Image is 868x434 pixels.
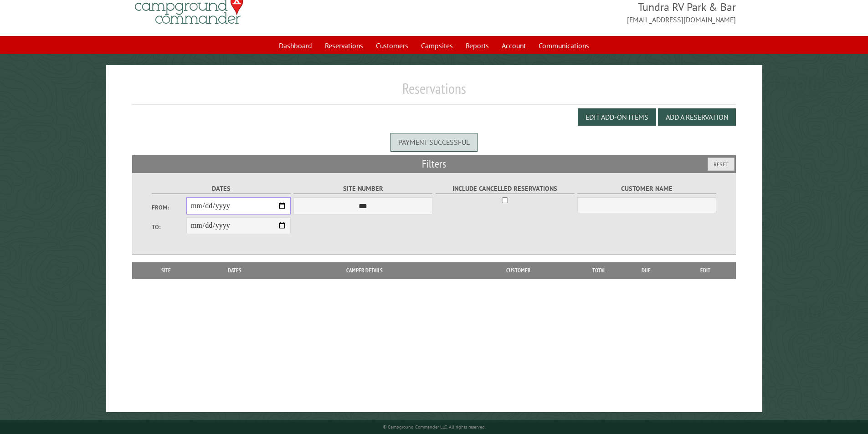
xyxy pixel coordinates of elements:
label: Site Number [293,184,432,194]
label: From: [152,203,186,212]
th: Dates [196,262,274,279]
a: Campsites [416,37,458,54]
button: Edit Add-on Items [578,108,656,126]
th: Edit [675,262,736,279]
button: Add a Reservation [658,108,736,126]
label: Include Cancelled Reservations [436,184,575,194]
h1: Reservations [132,80,736,105]
div: Payment successful [390,133,478,151]
a: Account [496,37,531,54]
th: Site [137,262,196,279]
th: Total [581,262,617,279]
th: Due [617,262,675,279]
th: Camper Details [274,262,455,279]
a: Reports [460,37,494,54]
a: Dashboard [273,37,318,54]
label: Dates [152,184,291,194]
label: Customer Name [577,184,716,194]
small: © Campground Commander LLC. All rights reserved. [383,424,486,430]
a: Communications [533,37,595,54]
button: Reset [708,158,734,171]
a: Reservations [319,37,369,54]
h2: Filters [132,155,736,173]
label: To: [152,223,186,231]
a: Customers [370,37,414,54]
th: Customer [455,262,581,279]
